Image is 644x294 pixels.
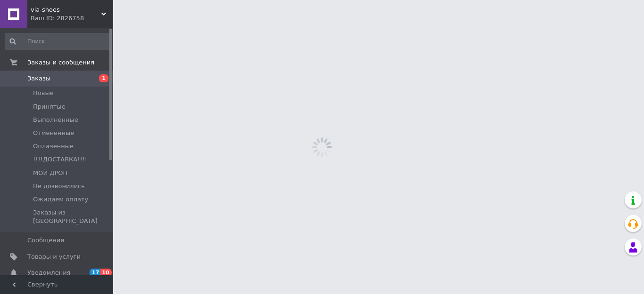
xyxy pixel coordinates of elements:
[5,33,111,50] input: Поиск
[99,74,108,82] span: 1
[33,155,87,164] span: !!!!ДОСТАВКА!!!!
[31,6,101,14] span: via-shoes
[90,269,100,277] span: 17
[33,208,110,225] span: Заказы из [GEOGRAPHIC_DATA]
[100,269,111,277] span: 10
[27,74,50,83] span: Заказы
[33,103,66,111] span: Принятые
[27,236,64,245] span: Сообщения
[27,253,81,261] span: Товары и услуги
[33,129,74,137] span: Отмененные
[31,14,113,23] div: Ваш ID: 2826758
[27,58,94,67] span: Заказы и сообщения
[33,116,78,124] span: Выполненные
[33,169,67,177] span: МОЙ ДРОП
[33,89,54,97] span: Новые
[33,195,88,204] span: Ожидаем оплату
[27,269,70,277] span: Уведомления
[33,142,74,151] span: Оплаченные
[33,182,85,191] span: Не дозвонились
